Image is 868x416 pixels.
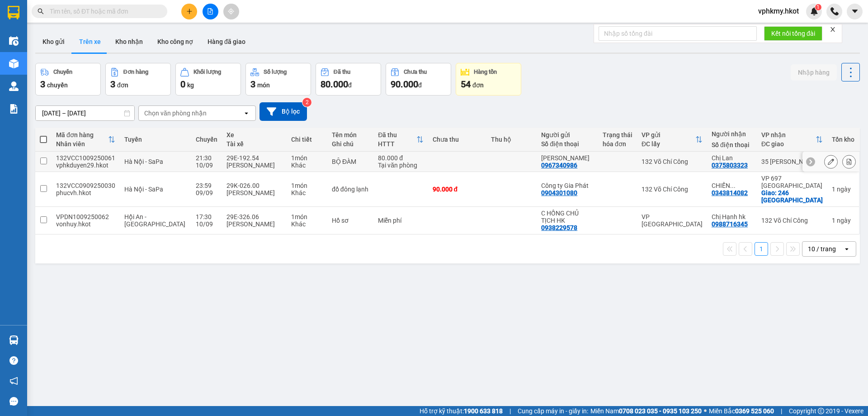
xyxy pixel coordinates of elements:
button: Số lượng3món [245,63,311,96]
span: Miền Bắc [709,406,774,416]
div: Chưa thu [404,69,427,75]
th: Toggle SortBy [373,128,428,152]
div: 0938229578 [541,224,577,231]
div: BỘ ĐÀM [332,158,369,165]
span: 1 [816,4,820,10]
button: file-add [203,4,218,19]
div: ĐC lấy [642,140,695,148]
span: 3 [110,79,115,90]
div: 1 món [291,182,323,189]
span: ngày [837,217,851,224]
div: Tồn kho [832,136,854,143]
span: đ [348,81,352,89]
div: Khác [291,189,323,196]
button: Kho gửi [35,31,72,53]
span: đơn [117,81,128,89]
span: Hỗ trợ kỹ thuật: [420,406,503,416]
div: 132VCC1009250061 [56,154,115,162]
span: copyright [818,408,824,414]
span: | [509,406,511,416]
div: Miễn phí [378,217,423,224]
div: 132 Võ Chí Công [642,186,703,193]
div: 0343814082 [712,189,748,196]
div: 132 Võ Chí Công [761,217,823,224]
div: 0967340986 [541,162,577,169]
button: Hàng đã giao [200,31,253,53]
div: ĐC giao [761,140,816,148]
div: 10/09 [196,220,217,228]
button: Trên xe [72,31,108,53]
div: 1 món [291,213,323,220]
span: Hà Nội - SaPa [124,186,163,193]
strong: 0369 525 060 [735,407,774,415]
span: search [38,8,44,14]
div: [PERSON_NAME] [226,189,283,196]
div: Nguyễn Tùng anh [541,154,594,162]
div: VP nhận [761,131,816,139]
th: Toggle SortBy [757,128,827,152]
strong: 0708 023 035 - 0935 103 250 [619,407,702,415]
div: Chuyến [53,69,72,75]
button: Chuyến3chuyến [35,63,101,96]
span: đ [418,81,422,89]
span: aim [228,8,234,14]
img: warehouse-icon [9,335,19,345]
span: ... [730,182,736,189]
div: Mã đơn hàng [56,131,108,139]
button: Kho nhận [108,31,150,53]
div: Tại văn phòng [378,162,423,169]
button: Kết nối tổng đài [764,26,822,41]
th: Toggle SortBy [637,128,707,152]
span: 80.000 [321,79,348,90]
div: 0904301080 [541,189,577,196]
img: warehouse-icon [9,36,19,46]
div: C HỒNG CHỦ TỊCH HK [541,210,594,224]
div: Đã thu [334,69,350,75]
span: ⚪️ [704,409,707,413]
div: VP gửi [642,131,695,139]
div: 1 [832,217,854,224]
div: 35 [PERSON_NAME] [761,158,823,165]
div: Chưa thu [433,136,482,143]
div: HTTT [378,140,416,148]
sup: 2 [302,98,311,107]
div: Sửa đơn hàng [824,155,838,168]
img: warehouse-icon [9,59,19,68]
div: Công ty Gia Phát [541,182,594,189]
div: Trạng thái [603,131,632,139]
span: 90.000 [391,79,418,90]
div: 132 Võ Chí Công [642,158,703,165]
span: 0 [180,79,185,90]
div: Khối lượng [193,69,221,75]
img: warehouse-icon [9,81,19,91]
div: Số điện thoại [712,141,752,148]
span: Miền Nam [590,406,702,416]
div: Khác [291,162,323,169]
div: Số lượng [264,69,287,75]
div: 10 / trang [808,244,836,253]
div: đồ đông lạnh [332,186,369,193]
sup: 1 [815,4,821,10]
span: ngày [837,186,851,193]
span: notification [9,377,18,385]
span: chuyến [47,81,68,89]
span: caret-down [851,7,859,15]
div: 29E-192.54 [226,154,283,162]
div: Đơn hàng [123,69,148,75]
span: Cung cấp máy in - giấy in: [518,406,588,416]
div: 90.000 đ [433,186,482,193]
div: phucvh.hkot [56,189,115,196]
div: Hàng tồn [474,69,497,75]
svg: open [243,110,250,117]
span: vphkmy.hkot [751,5,806,17]
div: VP [GEOGRAPHIC_DATA] [642,213,703,228]
div: 21:30 [196,154,217,162]
div: 17:30 [196,213,217,220]
div: Chuyến [196,136,217,143]
input: Select a date range. [36,106,134,120]
button: caret-down [847,4,863,19]
button: 1 [755,242,768,256]
div: 1 món [291,154,323,162]
th: Toggle SortBy [52,128,120,152]
span: Hà Nội - SaPa [124,158,163,165]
